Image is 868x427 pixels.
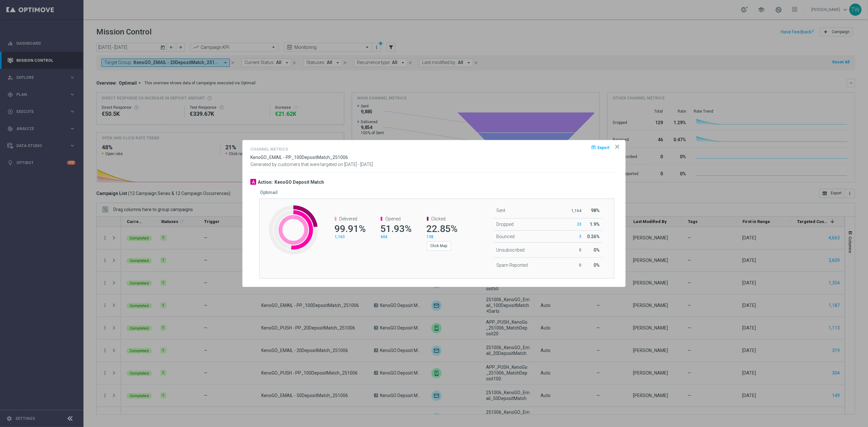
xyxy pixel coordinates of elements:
[381,235,387,239] span: 604
[577,222,582,227] span: 23
[260,190,278,195] h5: Optimail
[339,216,357,221] span: Delivered
[380,223,412,234] span: 51.93%
[274,179,324,185] h3: KenoGO Deposit Match
[427,235,434,239] span: 138
[569,208,581,213] p: 1,164
[496,234,515,239] span: Bounced
[590,222,600,227] span: 1.9%
[334,223,366,234] span: 99.91%
[614,144,621,150] opti-icon: icon
[431,216,446,221] span: Clicked
[427,241,451,250] button: Click Map
[569,263,581,268] p: 0
[594,263,600,268] span: 0%
[597,145,609,150] span: Export
[496,208,505,213] span: Sent
[250,179,256,185] div: A
[594,247,600,253] span: 0%
[579,234,582,239] span: 3
[250,147,288,152] h4: Channel Metrics
[258,179,273,185] h3: Action:
[591,208,600,213] span: 98%
[496,222,514,227] span: Dropped
[427,223,458,234] span: 22.85%
[250,162,343,167] span: Generated by customers that were targeted on
[587,234,600,239] span: 0.26%
[569,247,581,253] p: 0
[496,263,528,268] span: Spam Reported
[250,155,348,160] span: KenoGO_EMAIL - PP_100DepositMatch_251006
[496,247,525,253] span: Unsubscribed
[335,235,345,239] span: 1,163
[591,145,596,150] i: open_in_browser
[385,216,401,221] span: Opened
[590,144,610,151] button: open_in_browser Export
[344,162,373,167] span: [DATE] - [DATE]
